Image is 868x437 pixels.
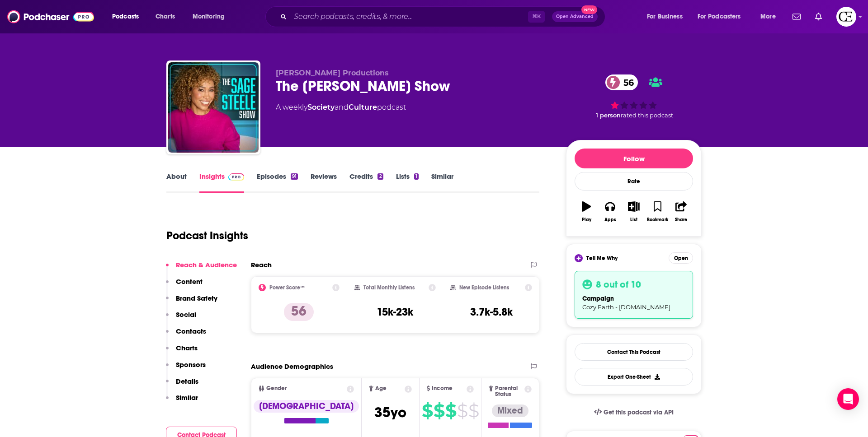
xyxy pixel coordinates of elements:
[414,173,419,180] div: 1
[495,386,523,397] span: Parental Status
[166,327,206,344] button: Contacts
[647,10,683,23] span: For Business
[363,284,415,291] h2: Total Monthly Listens
[193,10,225,23] span: Monitoring
[166,360,206,377] button: Sponsors
[168,62,259,153] a: The Sage Steele Show
[166,229,248,242] h1: Podcast Insights
[789,9,804,24] a: Show notifications dropdown
[112,10,139,23] span: Podcasts
[106,9,151,24] button: open menu
[575,172,693,191] div: Rate
[432,386,453,391] span: Income
[598,195,622,228] button: Apps
[166,344,198,360] button: Charts
[251,260,272,269] h2: Reach
[335,103,349,112] span: and
[528,11,545,23] span: ⌘ K
[311,172,337,193] a: Reviews
[552,11,598,22] button: Open AdvancedNew
[251,362,333,371] h2: Audience Demographics
[377,173,383,180] div: 2
[492,404,528,417] div: Mixed
[811,9,826,24] a: Show notifications dropdown
[422,404,433,418] span: $
[166,277,203,294] button: Content
[675,217,687,223] div: Share
[176,377,198,386] p: Details
[582,303,670,311] span: Cozy Earth - [DOMAIN_NAME]
[837,388,859,410] div: Open Intercom Messenger
[176,327,206,335] p: Contacts
[647,217,668,223] div: Bookmark
[669,252,693,264] button: Open
[836,7,856,27] span: Logged in as cozyearthaudio
[228,173,244,181] img: Podchaser Pro
[166,294,217,311] button: Brand Safety
[434,404,444,418] span: $
[575,149,693,168] button: Follow
[257,172,298,193] a: Episodes91
[641,9,694,24] button: open menu
[176,393,198,402] p: Similar
[587,401,681,423] a: Get this podcast via API
[176,360,206,369] p: Sponsors
[575,368,693,386] button: Export One-Sheet
[176,310,196,319] p: Social
[176,277,203,286] p: Content
[604,409,674,416] span: Get this podcast via API
[156,10,175,23] span: Charts
[614,74,638,90] span: 56
[176,294,217,302] p: Brand Safety
[596,112,621,119] span: 1 person
[349,103,377,112] a: Culture
[621,112,673,119] span: rated this podcast
[166,393,198,410] button: Similar
[199,172,244,193] a: InsightsPodchaser Pro
[760,10,776,23] span: More
[290,9,528,24] input: Search podcasts, credits, & more...
[431,172,453,193] a: Similar
[470,305,513,319] h3: 3.7k-5.8k
[605,74,638,90] a: 56
[604,217,616,223] div: Apps
[284,303,314,321] p: 56
[375,386,387,391] span: Age
[307,103,335,112] a: Society
[459,284,509,291] h2: New Episode Listens
[586,255,618,262] span: Tell Me Why
[166,260,237,277] button: Reach & Audience
[274,6,614,27] div: Search podcasts, credits, & more...
[575,195,598,228] button: Play
[468,404,479,418] span: $
[374,404,406,421] span: 35 yo
[269,284,305,291] h2: Power Score™
[166,172,187,193] a: About
[622,195,646,228] button: List
[575,343,693,361] a: Contact This Podcast
[150,9,180,24] a: Charts
[630,217,637,223] div: List
[7,8,94,25] img: Podchaser - Follow, Share and Rate Podcasts
[396,172,419,193] a: Lists1
[596,279,641,290] h3: 8 out of 10
[566,69,702,125] div: 56 1 personrated this podcast
[276,69,389,77] span: [PERSON_NAME] Productions
[582,295,614,302] span: campaign
[445,404,456,418] span: $
[670,195,693,228] button: Share
[349,172,383,193] a: Credits2
[556,14,594,19] span: Open Advanced
[276,102,406,113] div: A weekly podcast
[166,310,196,327] button: Social
[176,260,237,269] p: Reach & Audience
[254,400,359,413] div: [DEMOGRAPHIC_DATA]
[836,7,856,27] button: Show profile menu
[646,195,669,228] button: Bookmark
[692,9,754,24] button: open menu
[576,256,581,261] img: tell me why sparkle
[291,173,298,180] div: 91
[836,7,856,27] img: User Profile
[698,10,741,23] span: For Podcasters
